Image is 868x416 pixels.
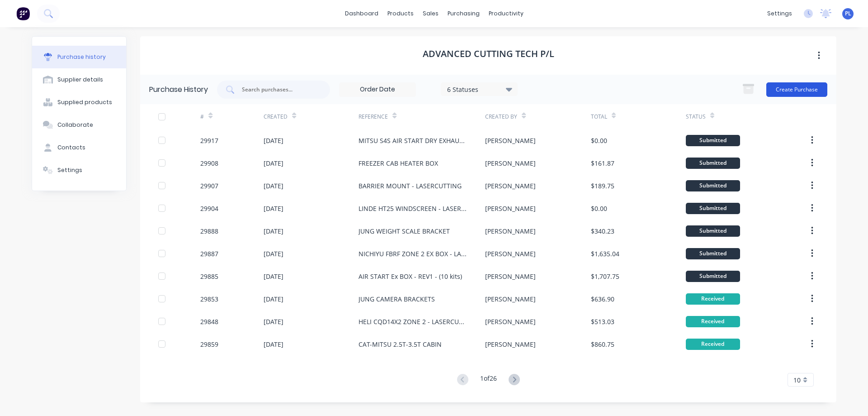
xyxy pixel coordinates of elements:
div: 29887 [200,249,218,258]
div: [PERSON_NAME] [485,339,536,349]
div: productivity [484,7,528,20]
div: [DATE] [264,249,283,258]
div: [DATE] [264,204,283,213]
div: $340.23 [591,226,614,236]
div: CAT-MITSU 2.5T-3.5T CABIN [359,339,442,349]
div: Supplied products [57,98,112,106]
div: [PERSON_NAME] [485,204,536,213]
div: [PERSON_NAME] [485,158,536,168]
input: Order Date [340,83,415,96]
div: 29904 [200,204,218,213]
div: [PERSON_NAME] [485,272,536,281]
div: NICHIYU FBRF ZONE 2 EX BOX - LASERCUTTING [359,249,467,258]
button: Collaborate [32,114,126,136]
div: 6 Statuses [447,84,512,94]
div: Submitted [686,180,740,191]
div: Submitted [686,271,740,282]
div: Reference [359,113,388,121]
div: AIR START Ex BOX - REV1 - (10 kits) [359,272,462,281]
div: $1,707.75 [591,272,619,281]
div: Status [686,113,706,121]
div: $0.00 [591,136,607,145]
div: Submitted [686,248,740,259]
div: JUNG CAMERA BRACKETS [359,294,435,304]
div: FREEZER CAB HEATER BOX [359,158,438,168]
button: Settings [32,159,126,182]
div: [DATE] [264,136,283,145]
div: Purchase History [149,84,208,95]
div: [DATE] [264,317,283,326]
div: $636.90 [591,294,614,304]
div: Settings [57,166,82,174]
div: purchasing [443,7,484,20]
h1: ADVANCED CUTTING TECH P/L [423,48,554,59]
div: [DATE] [264,181,283,191]
div: JUNG WEIGHT SCALE BRACKET [359,226,450,236]
div: [PERSON_NAME] [485,226,536,236]
div: Received [686,339,740,350]
div: 1 of 26 [480,373,497,387]
a: dashboard [340,7,383,20]
button: Purchase history [32,46,126,68]
div: sales [418,7,443,20]
div: Collaborate [57,121,93,129]
div: [DATE] [264,294,283,304]
div: [PERSON_NAME] [485,181,536,191]
div: [PERSON_NAME] [485,294,536,304]
span: 10 [793,375,801,385]
div: 29885 [200,272,218,281]
div: settings [763,7,797,20]
div: [DATE] [264,272,283,281]
div: LINDE HT25 WINDSCREEN - LASERCUTTING [359,204,467,213]
div: 29917 [200,136,218,145]
div: $1,635.04 [591,249,619,258]
div: 29848 [200,317,218,326]
div: [DATE] [264,158,283,168]
div: 29859 [200,339,218,349]
div: # [200,113,204,121]
div: $161.87 [591,158,614,168]
div: Submitted [686,225,740,237]
div: 29888 [200,226,218,236]
div: Total [591,113,607,121]
div: $513.03 [591,317,614,326]
button: Contacts [32,136,126,159]
div: BARRIER MOUNT - LASERCUTTING [359,181,462,191]
div: Created [264,113,288,121]
button: Supplied products [32,91,126,114]
div: $189.75 [591,181,614,191]
div: [PERSON_NAME] [485,317,536,326]
div: 29853 [200,294,218,304]
div: HELI CQD14X2 ZONE 2 - LASERCUTTING [359,317,467,326]
button: Create Purchase [766,82,827,97]
div: [PERSON_NAME] [485,136,536,145]
div: Submitted [686,135,740,146]
div: $860.75 [591,339,614,349]
div: [DATE] [264,339,283,349]
div: Contacts [57,143,85,152]
div: products [383,7,418,20]
img: Factory [16,7,30,20]
button: Supplier details [32,68,126,91]
div: [DATE] [264,226,283,236]
div: 29908 [200,158,218,168]
div: Submitted [686,203,740,214]
div: Supplier details [57,76,103,84]
div: MITSU S4S AIR START DRY EXHAUST - LASERCUTTING [359,136,467,145]
div: $0.00 [591,204,607,213]
div: Submitted [686,158,740,169]
div: Created By [485,113,517,121]
div: Received [686,293,740,305]
input: Search purchases... [241,85,316,94]
div: Received [686,316,740,327]
div: 29907 [200,181,218,191]
div: [PERSON_NAME] [485,249,536,258]
div: Purchase history [57,53,106,61]
span: PL [845,10,851,18]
